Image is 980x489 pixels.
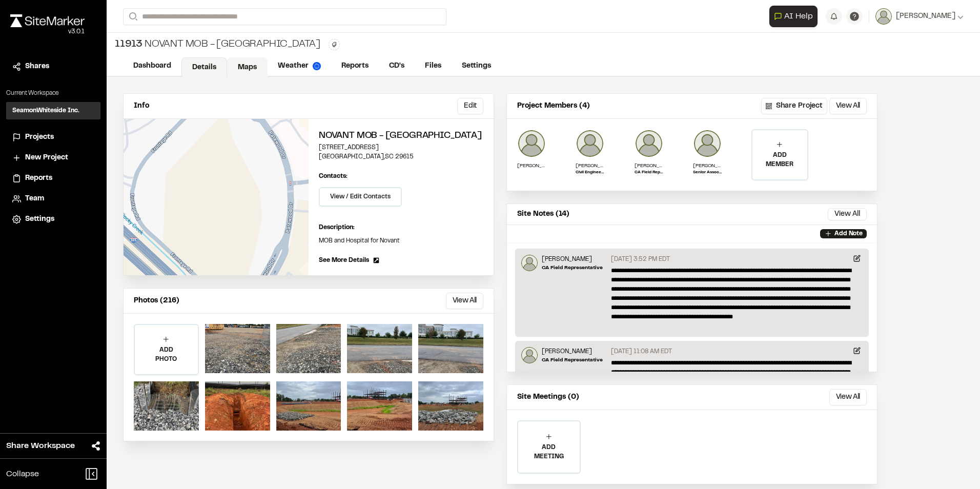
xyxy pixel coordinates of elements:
div: Novant MOB - [GEOGRAPHIC_DATA] [115,37,320,52]
a: Weather [268,56,331,76]
span: Settings [25,214,54,225]
p: CA Field Representative [635,170,663,176]
button: Open AI Assistant [769,6,818,27]
a: Team [12,193,94,205]
p: [PERSON_NAME] [517,162,546,170]
p: [DATE] 3:52 PM EDT [611,255,670,264]
button: Share Project [761,98,827,114]
p: CA Field Representative [542,356,603,364]
p: Current Workspace [6,89,100,98]
button: Edit Tags [329,39,340,50]
h2: Novant MOB - [GEOGRAPHIC_DATA] [319,129,483,143]
a: CD's [379,56,415,76]
p: [STREET_ADDRESS] [319,143,483,152]
a: Shares [12,61,94,72]
p: Info [134,100,149,112]
p: Project Members (4) [517,100,590,112]
p: [PERSON_NAME] [576,162,604,170]
span: 11913 [115,37,142,52]
button: Search [123,8,141,25]
p: ADD MEETING [518,443,580,461]
button: View / Edit Contacts [319,187,402,207]
p: [PERSON_NAME] [542,347,603,356]
img: Aaron LeBrun [576,129,604,158]
a: Reports [331,56,379,76]
p: ADD PHOTO [135,345,198,364]
span: See More Details [319,256,369,265]
button: View All [446,293,483,309]
a: Dashboard [123,56,181,76]
a: Maps [227,57,268,77]
p: [PERSON_NAME] [693,162,722,170]
a: Projects [12,132,94,143]
div: Oh geez...please don't... [10,27,85,36]
button: View All [829,389,867,405]
img: precipai.png [313,62,321,70]
p: Contacts: [319,172,348,181]
p: Site Meetings (0) [517,392,579,403]
p: Add Note [834,229,863,238]
p: ADD MEMBER [752,151,807,169]
p: Description: [319,223,483,232]
p: Site Notes (14) [517,209,569,220]
button: View All [828,208,867,220]
img: User [875,8,892,25]
p: Senior Associate [693,170,722,176]
span: New Project [25,152,68,164]
p: Civil Engineering Project Coordinator [576,170,604,176]
button: Edit [457,98,483,114]
span: Team [25,193,44,205]
img: Katlyn Thomasson [521,347,538,363]
a: Details [181,57,227,77]
span: Reports [25,173,52,184]
span: Projects [25,132,54,143]
span: Share Workspace [6,440,75,452]
img: Ethan Davis [693,129,722,158]
button: [PERSON_NAME] [875,8,964,25]
p: CA Field Representative [542,264,603,272]
p: Photos (216) [134,295,179,307]
img: rebrand.png [10,14,85,27]
p: [PERSON_NAME] [542,255,603,264]
a: Settings [452,56,501,76]
span: [PERSON_NAME] [896,11,955,22]
p: [GEOGRAPHIC_DATA] , SC 29615 [319,152,483,161]
span: Shares [25,61,49,72]
p: [DATE] 11:08 AM EDT [611,347,672,356]
p: [PERSON_NAME] [635,162,663,170]
h3: SeamonWhiteside Inc. [12,106,79,115]
a: Files [415,56,452,76]
span: Collapse [6,468,39,480]
a: Settings [12,214,94,225]
button: View All [829,98,867,114]
img: Raphael Betit [517,129,546,158]
p: MOB and Hospital for Novant [319,236,483,246]
span: AI Help [784,10,813,23]
img: Katlyn Thomasson [635,129,663,158]
img: Katlyn Thomasson [521,255,538,271]
div: Open AI Assistant [769,6,822,27]
a: Reports [12,173,94,184]
a: New Project [12,152,94,164]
